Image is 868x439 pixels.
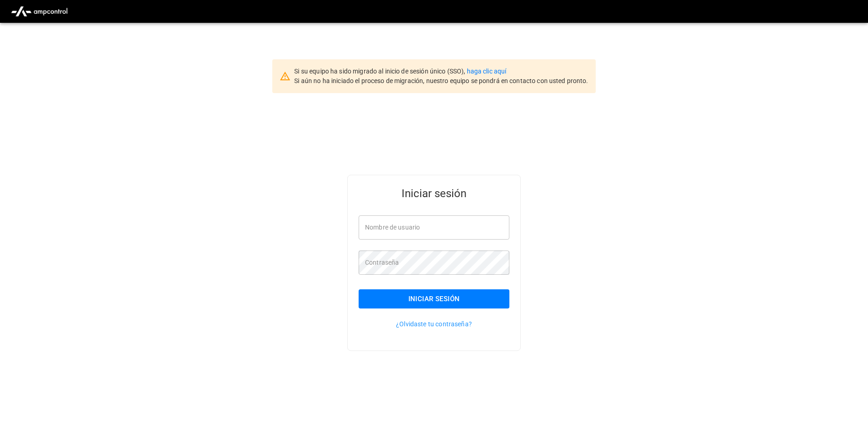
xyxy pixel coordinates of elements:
[359,289,509,308] button: Iniciar sesión
[294,68,466,75] span: Si su equipo ha sido migrado al inicio de sesión único (SSO),
[467,68,507,75] a: haga clic aquí
[359,186,509,201] h5: Iniciar sesión
[359,319,509,329] p: ¿Olvidaste tu contraseña?
[294,77,588,84] span: Si aún no ha iniciado el proceso de migración, nuestro equipo se pondrá en contacto con usted pro...
[7,3,71,20] img: ampcontrol.io logo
